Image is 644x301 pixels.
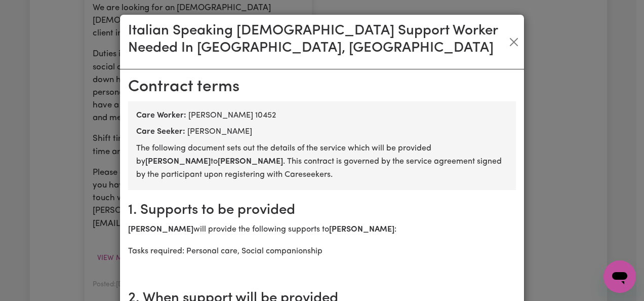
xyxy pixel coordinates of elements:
b: [PERSON_NAME] [329,225,394,234]
b: [PERSON_NAME] [218,158,283,166]
b: Care Seeker: [136,128,185,136]
b: [PERSON_NAME] [128,225,193,234]
p: Tasks required: Personal care, Social companionship [128,245,516,258]
h2: Contract terms [128,78,516,97]
p: The following document sets out the details of the service which will be provided by to . This co... [136,142,508,182]
iframe: Button to launch messaging window [603,260,636,293]
h3: Italian Speaking [DEMOGRAPHIC_DATA] Support Worker Needed In [GEOGRAPHIC_DATA], [GEOGRAPHIC_DATA] [128,23,508,57]
div: [PERSON_NAME] [136,126,508,138]
h2: 1. Supports to be provided [128,202,516,219]
b: Care Worker: [136,111,186,120]
p: will provide the following supports to : [128,223,516,236]
div: [PERSON_NAME] 10452 [136,109,508,122]
button: Close [508,34,520,50]
b: [PERSON_NAME] [145,158,211,166]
